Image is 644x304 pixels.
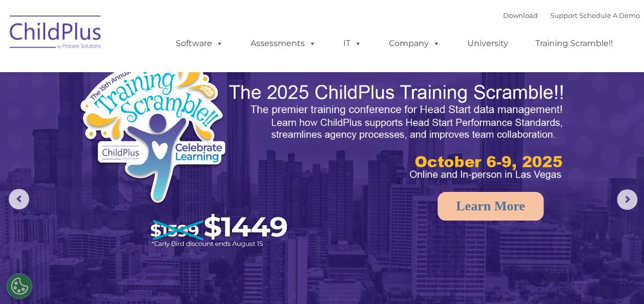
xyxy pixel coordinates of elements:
img: ChildPlus by Procare Solutions [5,8,107,59]
a: Software [165,33,234,54]
a: Schedule A Demo [579,11,640,19]
span: Last name [142,68,174,75]
iframe: Chat Widget [593,255,644,304]
a: Download [503,11,538,19]
font: | [503,11,640,19]
span: Phone number [142,110,186,117]
a: Training Scramble!! [525,33,623,54]
a: Company [379,33,450,54]
button: Cookies Settings [7,273,32,299]
a: University [457,33,518,54]
a: IT [333,33,372,54]
a: Support [550,11,577,19]
a: Assessments [240,33,326,54]
a: Learn More [438,192,544,221]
